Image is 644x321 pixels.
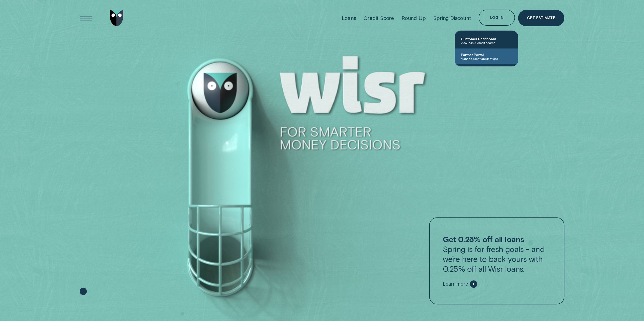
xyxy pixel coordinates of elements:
a: Customer DashboardView loan & credit scores [455,33,518,48]
a: Partner PortalManage client applications [455,48,518,64]
a: Get Estimate [518,10,564,26]
span: Partner Portal [461,53,512,57]
div: Credit Score [364,15,394,21]
span: View loan & credit scores [461,41,512,44]
span: Customer Dashboard [461,37,512,41]
div: Loans [342,15,356,21]
div: Spring Discount [433,15,471,21]
button: Log in [479,10,515,26]
strong: Get 0.25% off all loans [443,234,524,244]
p: Spring is for fresh goals - and we’re here to back yours with 0.25% off all Wisr loans. [443,234,551,274]
span: Manage client applications [461,57,512,60]
button: Open Menu [78,10,94,26]
img: Wisr [110,10,123,26]
div: Round Up [402,15,426,21]
span: Learn more [443,281,468,287]
a: Get 0.25% off all loansSpring is for fresh goals - and we’re here to back yours with 0.25% off al... [429,217,564,304]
